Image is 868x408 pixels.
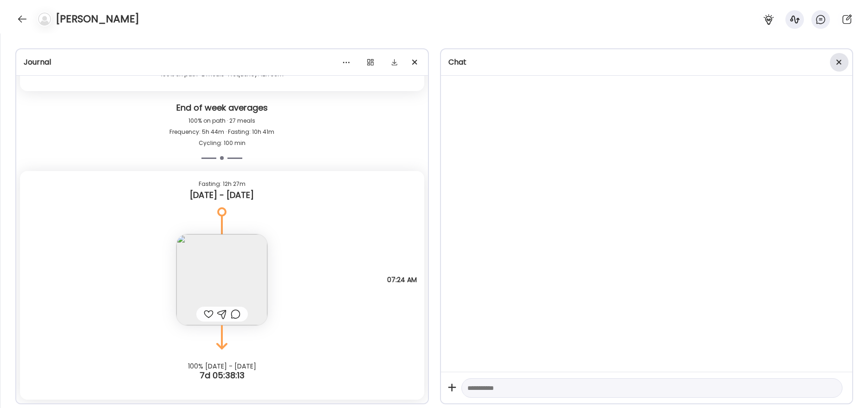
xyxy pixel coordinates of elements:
img: images%2Fxz87wb7xgmZcT5kR1JbIFMCY4QC3%2F1UFw63vHkYpL4sdu47iY%2Fh3zWXRDII06QdkCWb1hy_240 [176,234,267,325]
div: Chat [448,57,845,68]
div: Journal [24,57,421,68]
div: 100% on path · 27 meals Frequency: 5h 44m · Fasting: 10h 41m Cycling: 100 min [24,115,421,149]
h4: [PERSON_NAME] [56,12,139,26]
div: 100% [DATE] - [DATE] [73,362,370,370]
div: [DATE] - [DATE] [27,190,417,201]
div: Fasting: 12h 27m [27,178,417,190]
span: 07:24 AM [387,276,417,284]
div: End of week averages [24,102,421,115]
div: 7d 05:38:13 [73,370,370,381]
img: bg-avatar-default.svg [38,13,51,26]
